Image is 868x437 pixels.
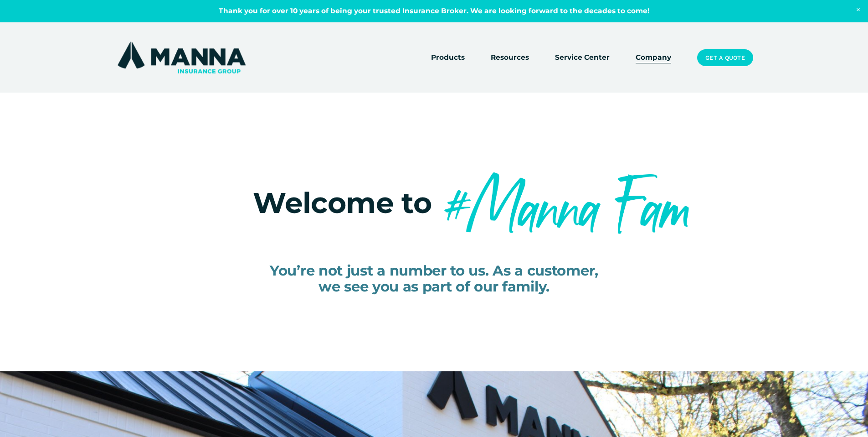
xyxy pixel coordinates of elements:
[431,52,465,63] span: Products
[636,52,671,64] a: Company
[431,52,465,64] a: folder dropdown
[697,49,753,67] a: Get a Quote
[555,52,610,64] a: Service Center
[491,52,529,64] a: folder dropdown
[115,40,248,75] img: Manna Insurance Group
[270,262,598,295] span: You’re not just a number to us. As a customer, we see you as part of our family.
[491,52,529,63] span: Resources
[253,185,431,220] span: Welcome to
